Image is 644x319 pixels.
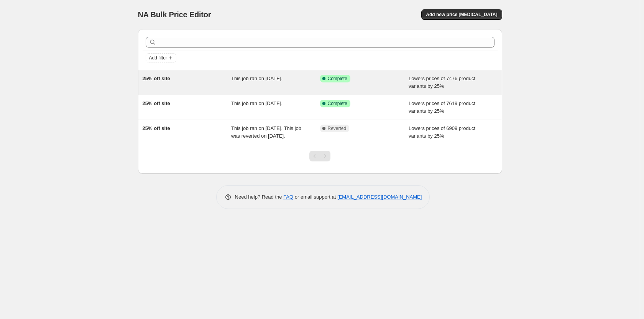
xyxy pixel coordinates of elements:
[283,194,293,200] a: FAQ
[409,100,475,114] span: Lowers prices of 7619 product variants by 25%
[421,9,502,20] button: Add new price [MEDICAL_DATA]
[231,125,301,139] span: This job ran on [DATE]. This job was reverted on [DATE].
[426,12,497,18] span: Add new price [MEDICAL_DATA]
[309,151,330,161] nav: Pagination
[146,53,176,62] button: Add filter
[328,100,347,107] span: Complete
[409,125,475,139] span: Lowers prices of 6909 product variants by 25%
[138,10,211,19] span: NA Bulk Price Editor
[235,194,284,200] span: Need help? Read the
[293,194,337,200] span: or email support at
[328,125,347,132] span: Reverted
[143,125,170,131] span: 25% off site
[143,100,170,106] span: 25% off site
[231,76,283,81] span: This job ran on [DATE].
[143,76,170,81] span: 25% off site
[149,55,167,61] span: Add filter
[409,76,475,89] span: Lowers prices of 7476 product variants by 25%
[231,100,283,106] span: This job ran on [DATE].
[337,194,422,200] a: [EMAIL_ADDRESS][DOMAIN_NAME]
[328,76,347,82] span: Complete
